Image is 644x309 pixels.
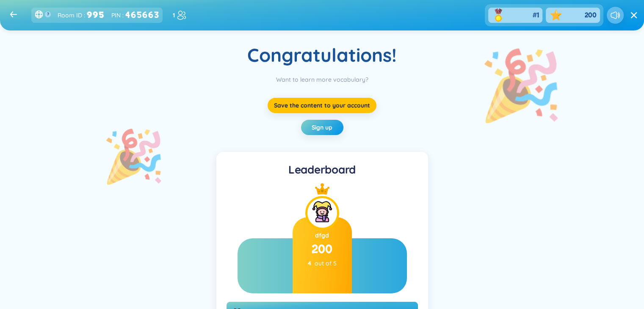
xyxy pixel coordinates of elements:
[125,8,159,22] div: 465663
[30,75,614,84] div: Want to learn more vocabulary?
[308,231,337,240] div: dfgd
[45,11,51,17] button: ?
[30,43,614,66] h1: Congratulations!
[87,8,105,22] strong: 995
[173,11,175,20] strong: 1
[58,8,105,22] div: :
[301,120,343,135] button: Sign up
[111,11,121,20] span: PIN
[312,123,332,132] span: Sign up
[537,11,539,20] span: 1
[308,259,337,268] div: out of 5
[584,11,597,20] span: 200
[268,98,376,113] button: Save the content to your account
[309,195,336,222] img: avatar2.6232643f.svg
[274,101,370,110] span: Save the content to your account
[308,259,311,268] strong: 4
[533,11,539,20] div: #
[58,11,82,20] span: Room ID
[111,8,159,22] div: :
[312,241,332,257] span: 200
[227,162,418,177] h5: Leaderboard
